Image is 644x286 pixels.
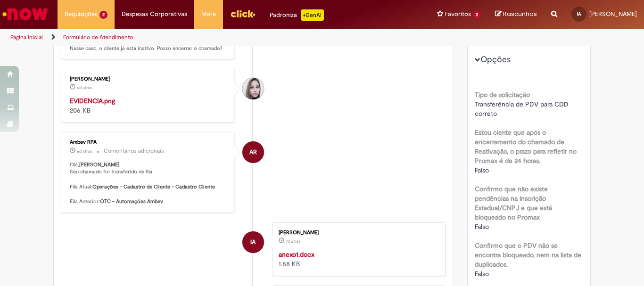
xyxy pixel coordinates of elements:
[503,9,537,18] span: Rascunhos
[70,76,227,82] div: [PERSON_NAME]
[230,7,256,21] img: click_logo_yellow_360x200.png
[475,185,552,221] b: Confirmo que não existe pendências na Inscrição Estadual/CNPJ e que está bloqueado no Promax
[70,97,115,105] a: EVIDENCIA.png
[495,10,537,19] a: Rascunhos
[63,33,133,41] a: Formulário de Atendimento
[79,161,119,168] b: [PERSON_NAME]
[242,141,264,163] div: Ambev RPA
[104,147,164,155] small: Comentários adicionais
[475,270,489,278] span: Falso
[286,238,300,244] time: 24/09/2025 10:57:43
[475,100,570,118] span: Transferência de PDV para CDD correto
[249,141,257,163] span: AR
[201,9,216,19] span: More
[250,231,256,253] span: IA
[475,166,489,174] span: Falso
[577,11,581,17] span: IA
[475,222,489,231] span: Falso
[270,9,324,21] div: Padroniza
[70,139,227,145] div: Ambev RPA
[100,198,163,205] b: OTC - Automações Ambev
[301,9,324,21] p: +GenAi
[279,230,436,236] div: [PERSON_NAME]
[475,241,581,269] b: Confirmo que o PDV não se encontra bloqueado, nem na lista de duplicados.
[242,231,264,253] div: Isabella De Rosa Antonio
[589,10,637,18] span: [PERSON_NAME]
[10,33,43,41] a: Página inicial
[70,161,227,205] p: Olá, , Seu chamado foi transferido de fila. Fila Atual: Fila Anterior:
[475,128,577,165] b: Estou ciente que após o encerramento do chamado de Reativação, o prazo para refletir no Promax é ...
[77,148,92,154] span: 6d atrás
[279,250,314,259] a: anexo1.docx
[1,5,50,24] img: ServiceNow
[70,96,227,115] div: 206 KB
[445,9,471,19] span: Favoritos
[92,183,215,190] b: Operações - Cadastro de Cliente - Cadastro Cliente
[77,85,92,90] time: 24/09/2025 14:49:48
[475,90,530,99] b: Tipo de solicitação
[99,11,107,19] span: 2
[77,85,92,90] span: 6d atrás
[279,250,436,269] div: 1.88 KB
[65,9,98,19] span: Requisições
[242,78,264,99] div: Daniele Aparecida Queiroz
[7,29,422,46] ul: Trilhas de página
[77,148,92,154] time: 24/09/2025 13:22:33
[473,11,481,19] span: 2
[122,9,187,19] span: Despesas Corporativas
[286,238,300,244] span: 7d atrás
